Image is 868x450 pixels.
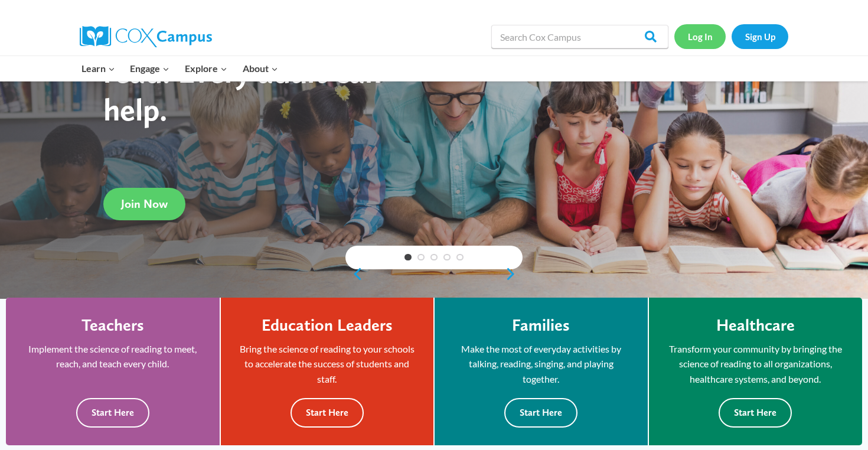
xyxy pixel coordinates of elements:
span: Join Now [121,197,168,211]
nav: Secondary Navigation [674,24,788,48]
button: Child menu of Explore [177,56,235,81]
a: Sign Up [732,24,788,48]
a: Join Now [103,188,185,220]
input: Search Cox Campus [491,25,668,48]
nav: Primary Navigation [74,56,285,81]
a: Log In [674,24,726,48]
a: Families Make the most of everyday activities by talking, reading, singing, and playing together.... [435,298,648,445]
a: 4 [443,254,451,261]
button: Child menu of About [235,56,286,81]
p: Transform your community by bringing the science of reading to all organizations, healthcare syst... [667,341,845,387]
button: Start Here [291,398,364,427]
img: Cox Campus [80,26,212,47]
h4: Education Leaders [262,315,393,335]
button: Child menu of Engage [123,56,178,81]
a: next [505,267,523,281]
a: 5 [456,254,464,261]
button: Start Here [719,398,792,427]
a: 1 [404,254,412,261]
p: Bring the science of reading to your schools to accelerate the success of students and staff. [239,341,416,387]
h4: Teachers [81,315,144,335]
div: content slider buttons [345,262,523,286]
a: Healthcare Transform your community by bringing the science of reading to all organizations, heal... [649,298,863,445]
a: previous [345,267,363,281]
p: Make the most of everyday activities by talking, reading, singing, and playing together. [452,341,630,387]
h4: Families [512,315,570,335]
p: Implement the science of reading to meet, reach, and teach every child. [24,341,202,371]
a: Teachers Implement the science of reading to meet, reach, and teach every child. Start Here [6,298,220,445]
strong: Every child deserves to read. Every adult can help. [103,15,408,128]
h4: Healthcare [716,315,795,335]
a: 3 [430,254,438,261]
a: 2 [417,254,425,261]
a: Education Leaders Bring the science of reading to your schools to accelerate the success of stude... [221,298,434,445]
button: Child menu of Learn [74,56,123,81]
button: Start Here [504,398,577,427]
button: Start Here [76,398,149,427]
